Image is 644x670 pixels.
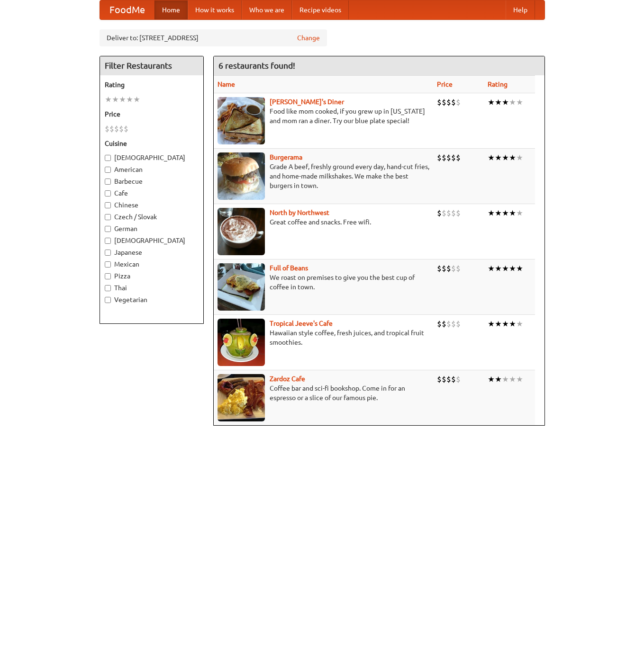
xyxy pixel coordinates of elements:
[109,124,114,134] li: $
[100,0,154,19] a: FoodMe
[105,273,111,279] input: Pizza
[270,320,333,327] a: Tropical Jeeve's Cafe
[502,319,509,329] li: ★
[105,238,111,244] input: [DEMOGRAPHIC_DATA]
[270,98,344,106] a: [PERSON_NAME]'s Diner
[133,94,140,105] li: ★
[218,273,429,292] p: We roast on premises to give you the best cup of coffee in town.
[437,80,453,88] a: Price
[456,208,461,218] li: $
[488,374,495,384] li: ★
[451,97,456,107] li: $
[516,208,523,218] li: ★
[105,80,199,89] h5: Rating
[456,319,461,329] li: $
[516,152,523,163] li: ★
[495,263,502,274] li: ★
[105,155,111,161] input: [DEMOGRAPHIC_DATA]
[218,263,265,311] img: beans.jpg
[105,179,111,185] input: Barbecue
[442,97,446,107] li: $
[509,319,516,329] li: ★
[437,319,442,329] li: $
[516,97,523,107] li: ★
[446,152,451,163] li: $
[442,208,446,218] li: $
[488,319,495,329] li: ★
[509,263,516,274] li: ★
[154,0,188,19] a: Home
[218,97,265,144] img: sallys.jpg
[495,97,502,107] li: ★
[105,297,111,303] input: Vegetarian
[488,152,495,163] li: ★
[112,94,119,105] li: ★
[105,214,111,220] input: Czech / Slovak
[437,208,442,218] li: $
[218,328,429,347] p: Hawaiian style coffee, fresh juices, and tropical fruit smoothies.
[105,177,199,186] label: Barbecue
[105,190,111,197] input: Cafe
[516,319,523,329] li: ★
[442,263,446,274] li: $
[105,139,199,148] h5: Cuisine
[105,94,112,105] li: ★
[270,264,308,272] a: Full of Beans
[495,319,502,329] li: ★
[270,209,329,216] a: North by Northwest
[516,374,523,384] li: ★
[105,295,199,304] label: Vegetarian
[509,152,516,163] li: ★
[105,212,199,222] label: Czech / Slovak
[502,263,509,274] li: ★
[105,236,199,245] label: [DEMOGRAPHIC_DATA]
[105,167,111,173] input: American
[292,0,349,19] a: Recipe videos
[218,374,265,421] img: zardoz.jpg
[105,283,199,293] label: Thai
[218,319,265,366] img: jeeves.jpg
[105,271,199,281] label: Pizza
[105,165,199,174] label: American
[105,250,111,256] input: Japanese
[488,208,495,218] li: ★
[218,152,265,200] img: burgerama.jpg
[124,124,128,134] li: $
[516,263,523,274] li: ★
[456,152,461,163] li: $
[114,124,119,134] li: $
[270,153,302,161] a: Burgerama
[242,0,292,19] a: Who we are
[502,152,509,163] li: ★
[105,226,111,232] input: German
[437,374,442,384] li: $
[451,263,456,274] li: $
[451,208,456,218] li: $
[218,384,429,402] p: Coffee bar and sci-fi bookshop. Come in for an espresso or a slice of our famous pie.
[488,80,508,88] a: Rating
[119,94,126,105] li: ★
[509,208,516,218] li: ★
[437,263,442,274] li: $
[495,152,502,163] li: ★
[105,261,111,268] input: Mexican
[105,259,199,269] label: Mexican
[105,200,199,210] label: Chinese
[105,188,199,198] label: Cafe
[509,374,516,384] li: ★
[105,124,109,134] li: $
[456,374,461,384] li: $
[218,162,429,190] p: Grade A beef, freshly ground every day, hand-cut fries, and home-made milkshakes. We make the bes...
[437,152,442,163] li: $
[442,319,446,329] li: $
[502,374,509,384] li: ★
[105,248,199,257] label: Japanese
[442,152,446,163] li: $
[119,124,124,134] li: $
[105,153,199,162] label: [DEMOGRAPHIC_DATA]
[218,107,429,125] p: Food like mom cooked, if you grew up in [US_STATE] and mom ran a diner. Try our blue plate special!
